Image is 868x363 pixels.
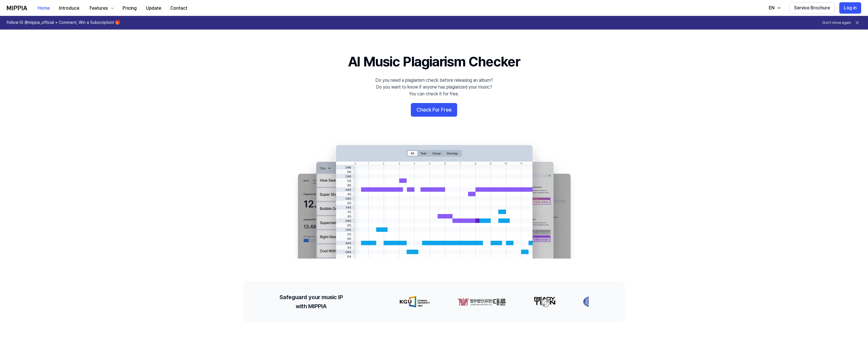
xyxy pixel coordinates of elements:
button: Contact [166,3,192,14]
a: Update [141,0,166,16]
button: Pricing [118,3,141,14]
button: Introduce [54,3,84,14]
img: logo [7,6,27,10]
div: Features [88,5,109,12]
button: Update [141,3,166,14]
a: Home [33,0,54,16]
h1: Follow IG @mippia_official + Comment, Win a Subscription! 🎁 [7,20,120,26]
img: partner-logo-0 [399,296,430,307]
button: Check For Free [411,103,457,117]
img: partner-logo-3 [583,296,600,307]
button: Don't show again [823,20,851,25]
img: main Image [286,139,582,259]
button: Features [84,3,118,14]
button: Service Brochure [789,2,835,14]
div: Do you need a plagiarism check before releasing an album? Do you want to know if anyone has plagi... [375,77,493,97]
img: partner-logo-1 [457,296,506,307]
button: Home [33,3,54,14]
div: EN [768,5,776,11]
h1: AI Music Plagiarism Checker [348,52,520,71]
h2: Safeguard your music IP with MIPPIA [279,293,343,311]
button: EN [763,2,785,14]
img: partner-logo-2 [533,296,555,307]
button: Log in [839,2,861,14]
